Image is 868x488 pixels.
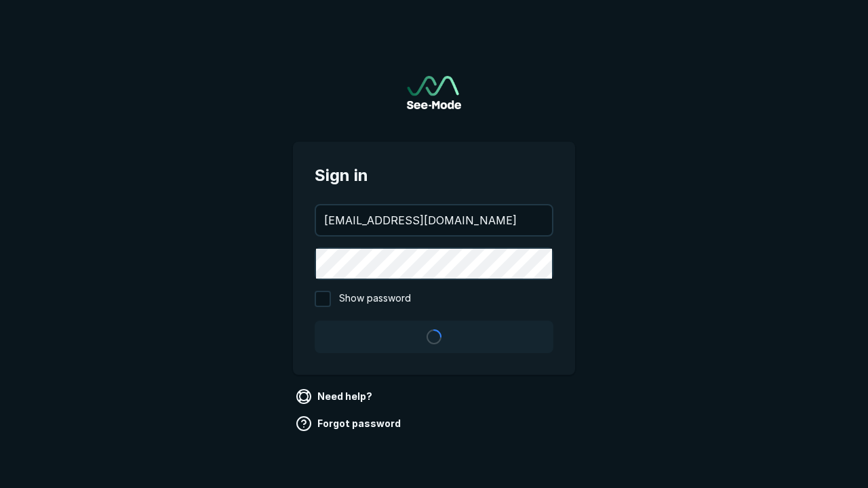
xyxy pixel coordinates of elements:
a: Need help? [293,386,378,407]
a: Forgot password [293,413,406,434]
span: Show password [339,291,411,307]
a: Go to sign in [407,76,461,109]
span: Sign in [315,163,553,188]
input: your@email.com [316,205,552,235]
img: See-Mode Logo [407,76,461,109]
